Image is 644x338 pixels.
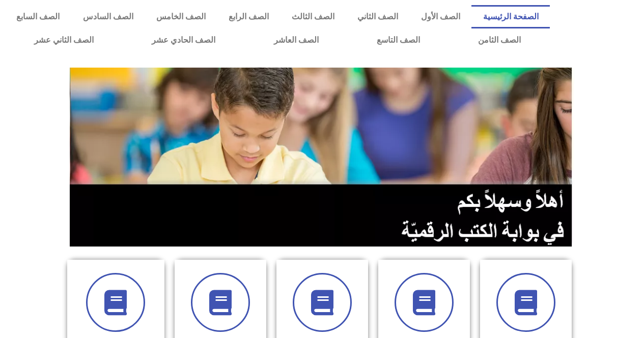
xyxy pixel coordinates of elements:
[217,5,280,28] a: الصف الرابع
[5,5,71,28] a: الصف السابع
[346,5,409,28] a: الصف الثاني
[471,5,550,28] a: الصفحة الرئيسية
[145,5,217,28] a: الصف الخامس
[449,28,550,52] a: الصف الثامن
[123,28,244,52] a: الصف الحادي عشر
[245,28,348,52] a: الصف العاشر
[280,5,346,28] a: الصف الثالث
[409,5,471,28] a: الصف الأول
[71,5,145,28] a: الصف السادس
[5,28,123,52] a: الصف الثاني عشر
[348,28,449,52] a: الصف التاسع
